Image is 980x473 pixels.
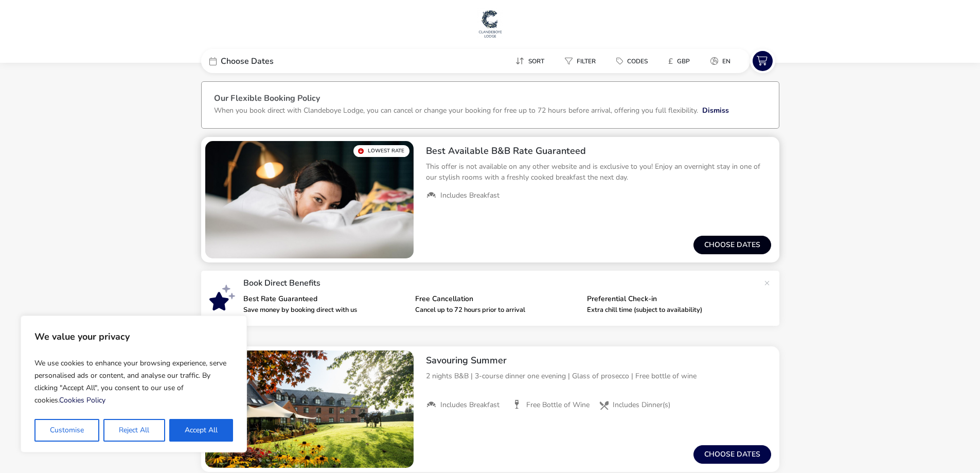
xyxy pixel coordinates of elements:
[557,54,608,68] naf-pibe-menu-bar-item: Filter
[418,346,779,418] div: Savouring Summer2 nights B&B | 3-course dinner one evening | Glass of prosecco | Free bottle of w...
[243,279,759,287] p: Book Direct Benefits
[426,145,771,157] h2: Best Available B&B Rate Guaranteed
[608,54,660,68] naf-pibe-menu-bar-item: Codes
[103,419,165,442] button: Reject All
[528,57,544,65] span: Sort
[660,54,698,68] button: £GBP
[205,351,414,468] swiper-slide: 1 / 1
[34,326,233,347] p: We value your privacy
[205,141,414,258] swiper-slide: 1 / 1
[668,56,673,66] i: £
[21,316,247,452] div: We value your privacy
[557,54,604,68] button: Filter
[440,400,500,410] span: Includes Breakfast
[59,395,105,405] a: Cookies Policy
[415,295,579,303] p: Free Cancellation
[221,57,274,65] span: Choose Dates
[613,400,670,410] span: Includes Dinner(s)
[214,106,698,115] p: When you book direct with Clandeboye Lodge, you can cancel or change your booking for free up to ...
[677,57,690,65] span: GBP
[426,355,771,366] h2: Savouring Summer
[587,307,751,313] p: Extra chill time (subject to availability)
[526,400,590,410] span: Free Bottle of Wine
[660,54,702,68] naf-pibe-menu-bar-item: £GBP
[426,161,771,183] p: This offer is not available on any other website and is exclusive to you! Enjoy an overnight stay...
[693,445,771,464] button: Choose dates
[477,8,503,41] a: Main Website
[353,145,409,157] div: Lowest Rate
[34,419,99,442] button: Customise
[426,371,771,381] p: 2 nights B&B | 3-course dinner one evening | Glass of prosecco | Free bottle of wine
[243,295,407,303] p: Best Rate Guaranteed
[201,49,355,73] div: Choose Dates
[587,295,751,303] p: Preferential Check-in
[418,137,779,209] div: Best Available B&B Rate GuaranteedThis offer is not available on any other website and is exclusi...
[702,54,739,68] button: en
[415,307,579,313] p: Cancel up to 72 hours prior to arrival
[608,54,656,68] button: Codes
[507,54,553,68] button: Sort
[34,353,233,411] p: We use cookies to enhance your browsing experience, serve personalised ads or content, and analys...
[702,105,729,116] button: Dismiss
[693,236,771,254] button: Choose dates
[440,191,500,200] span: Includes Breakfast
[722,57,730,65] span: en
[507,54,557,68] naf-pibe-menu-bar-item: Sort
[702,54,743,68] naf-pibe-menu-bar-item: en
[577,57,596,65] span: Filter
[477,8,503,39] img: Main Website
[243,307,407,313] p: Save money by booking direct with us
[627,57,648,65] span: Codes
[169,419,233,442] button: Accept All
[214,94,767,105] h3: Our Flexible Booking Policy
